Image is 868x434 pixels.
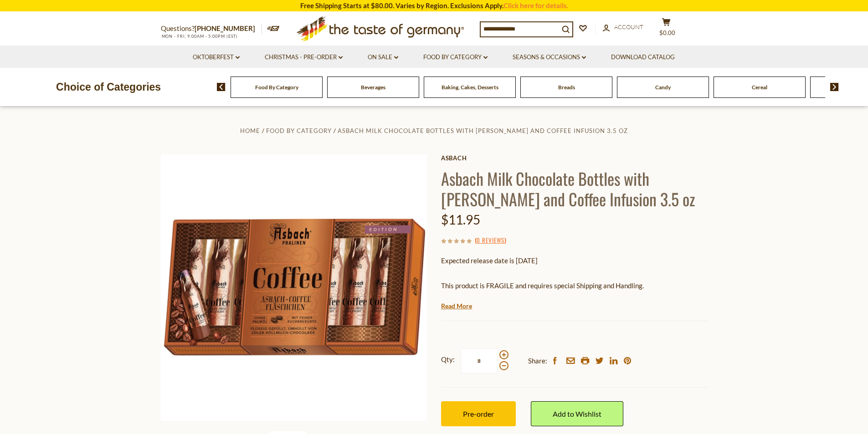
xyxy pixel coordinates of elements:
a: Food By Category [423,52,488,62]
a: Food By Category [255,84,298,91]
span: MON - FRI, 9:00AM - 5:00PM (EST) [161,34,238,39]
a: Asbach Milk Chocolate Bottles with [PERSON_NAME] and Coffee Infusion 3.5 oz [338,127,628,134]
img: Asbach Milk Chocolate Bottles with Brandy and Coffee Infusion 3.5 oz [161,154,427,421]
img: next arrow [830,83,839,91]
a: Food By Category [266,127,332,134]
a: Add to Wishlist [531,401,623,426]
a: Oktoberfest [193,52,240,62]
p: Expected release date is [DATE] [441,255,708,266]
a: Candy [655,84,671,91]
a: 0 Reviews [477,235,504,245]
a: Click here for details. [503,1,568,10]
a: Account [603,22,643,32]
img: previous arrow [217,83,226,91]
span: Account [614,23,643,31]
a: Beverages [361,84,385,91]
input: Qty: [461,348,498,373]
a: Download Catalog [611,52,675,62]
a: Home [240,127,260,134]
a: On Sale [368,52,398,62]
span: Pre-order [463,409,494,418]
span: $0.00 [659,29,675,36]
a: Asbach [441,154,708,162]
a: Cereal [752,84,767,91]
button: Pre-order [441,401,516,426]
li: We will ship this product in heat-protective, cushioned packaging and ice during warm weather mon... [450,298,708,310]
h1: Asbach Milk Chocolate Bottles with [PERSON_NAME] and Coffee Infusion 3.5 oz [441,168,708,209]
p: This product is FRAGILE and requires special Shipping and Handling. [441,280,708,291]
a: Seasons & Occasions [513,52,586,62]
strong: Qty: [441,354,455,365]
button: $0.00 [653,18,680,41]
span: ( ) [475,235,506,245]
a: Read More [441,301,472,311]
a: Baking, Cakes, Desserts [442,84,498,91]
span: Share: [528,355,547,367]
a: Breads [558,84,575,91]
a: Christmas - PRE-ORDER [265,52,343,62]
a: [PHONE_NUMBER] [195,24,255,32]
span: $11.95 [441,212,480,227]
p: Questions? [161,23,262,35]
